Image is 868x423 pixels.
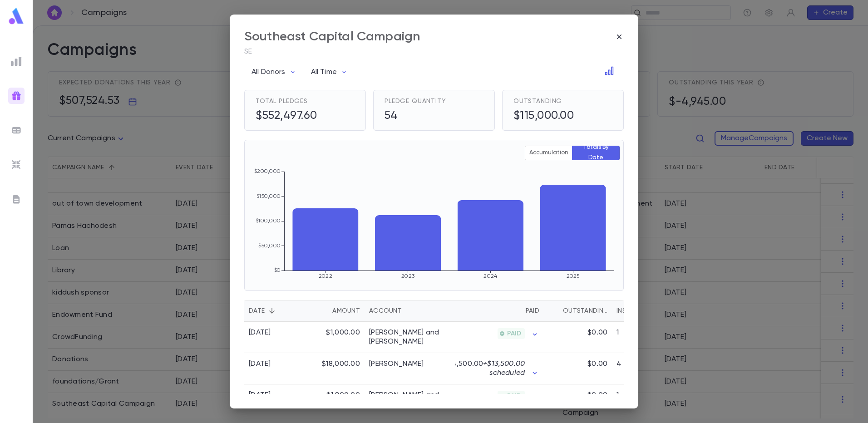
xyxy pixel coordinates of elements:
[483,274,497,279] tspan: 2024
[483,360,525,377] span: + $13,500.00 scheduled
[455,300,544,322] div: Paid
[612,384,666,416] div: 1
[306,353,365,384] div: $18,000.00
[249,328,271,337] div: [DATE]
[544,300,612,322] div: Outstanding
[369,391,451,409] a: [PERSON_NAME] and [PERSON_NAME]
[332,300,360,322] div: Amount
[563,300,607,322] div: Outstanding
[318,304,332,318] button: Sort
[616,359,621,369] p: 4
[7,7,25,25] img: logo
[256,193,281,199] tspan: $150,000
[612,300,666,322] div: Installments
[11,125,22,136] img: batches_grey.339ca447c9d9533ef1741baa751efc33.svg
[319,274,332,279] tspan: 2022
[249,391,271,400] div: [DATE]
[11,56,22,67] img: reports_grey.c525e4749d1bce6a11f5fe2a8de1b229.svg
[256,98,308,105] span: Total Pledges
[249,359,271,369] div: [DATE]
[369,328,451,346] a: [PERSON_NAME] and [PERSON_NAME]
[265,304,279,318] button: Sort
[252,68,286,77] p: All Donors
[401,274,414,279] tspan: 2023
[256,218,281,224] tspan: $100,000
[587,391,607,400] p: $0.00
[511,304,526,318] button: Sort
[311,68,337,77] p: All Time
[11,159,22,170] img: imports_grey.530a8a0e642e233f2baf0ef88e8c9fcb.svg
[567,274,580,279] tspan: 2025
[602,64,616,78] button: Open in Data Center
[513,98,562,105] span: Outstanding
[526,300,539,322] div: Paid
[365,300,455,322] div: Account
[244,64,304,81] button: All Donors
[258,243,281,249] tspan: $50,000
[249,300,265,322] div: Date
[256,109,317,123] h5: $552,497.60
[402,304,416,318] button: Sort
[572,146,620,160] button: Totals By Date
[244,29,420,44] div: Southeast Capital Campaign
[369,359,424,369] a: [PERSON_NAME]
[304,64,355,81] button: All Time
[612,322,666,353] div: 1
[11,90,22,101] img: campaigns_gradient.17ab1fa96dd0f67c2e976ce0b3818124.svg
[254,168,281,174] tspan: $200,000
[503,330,525,337] span: PAID
[244,47,624,56] p: SE
[306,300,365,322] div: Amount
[587,328,607,337] p: $0.00
[513,109,574,123] h5: $115,000.00
[616,300,647,322] div: Installments
[369,300,402,322] div: Account
[11,194,22,205] img: letters_grey.7941b92b52307dd3b8a917253454ce1c.svg
[525,146,572,160] button: Accumulation
[385,98,446,105] span: Pledge Quantity
[385,109,398,123] h5: 54
[448,359,525,378] p: $4,500.00
[244,300,306,322] div: Date
[306,322,365,353] div: $1,000.00
[503,393,525,400] span: PAID
[587,359,607,369] p: $0.00
[548,304,563,318] button: Sort
[306,384,365,416] div: $1,800.00
[274,267,281,273] tspan: $0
